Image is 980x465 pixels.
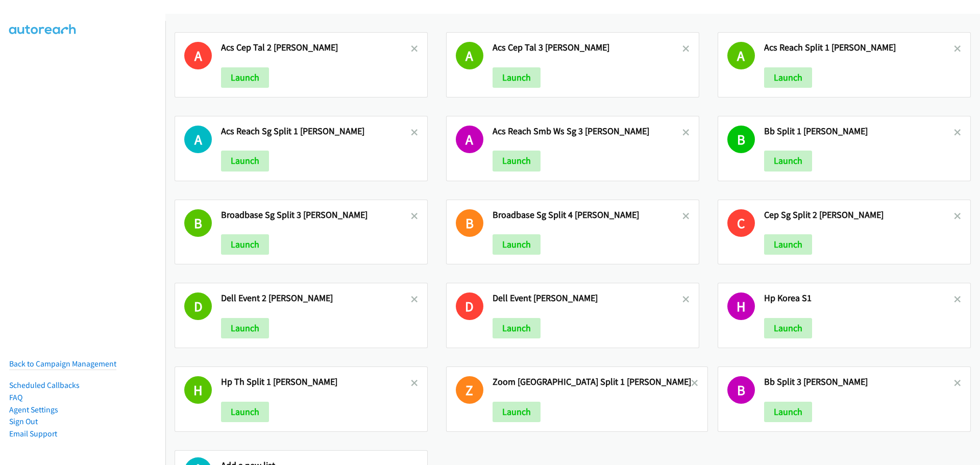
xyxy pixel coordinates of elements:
[764,376,954,388] h2: Bb Split 3 [PERSON_NAME]
[184,42,212,69] h1: A
[764,151,812,171] button: Launch
[9,405,58,414] a: Agent Settings
[9,417,38,426] a: Sign Out
[764,67,812,88] button: Launch
[727,376,755,404] h1: B
[456,292,483,320] h1: D
[764,209,954,221] h2: Cep Sg Split 2 [PERSON_NAME]
[221,151,269,171] button: Launch
[456,126,483,153] h1: A
[184,376,212,404] h1: H
[493,151,541,171] button: Launch
[221,376,411,388] h2: Hp Th Split 1 [PERSON_NAME]
[221,67,269,88] button: Launch
[493,318,541,338] button: Launch
[493,402,541,422] button: Launch
[493,292,682,304] h2: Dell Event [PERSON_NAME]
[727,42,755,69] h1: A
[9,429,57,438] a: Email Support
[221,402,269,422] button: Launch
[221,42,411,54] h2: Acs Cep Tal 2 [PERSON_NAME]
[493,67,541,88] button: Launch
[184,292,212,320] h1: D
[221,209,411,221] h2: Broadbase Sg Split 3 [PERSON_NAME]
[9,359,116,369] a: Back to Campaign Management
[456,42,483,69] h1: A
[493,209,682,221] h2: Broadbase Sg Split 4 [PERSON_NAME]
[221,126,411,137] h2: Acs Reach Sg Split 1 [PERSON_NAME]
[221,234,269,255] button: Launch
[764,126,954,137] h2: Bb Split 1 [PERSON_NAME]
[221,292,411,304] h2: Dell Event 2 [PERSON_NAME]
[764,292,954,304] h2: Hp Korea S1
[9,393,22,402] a: FAQ
[493,234,541,255] button: Launch
[9,380,80,390] a: Scheduled Callbacks
[764,318,812,338] button: Launch
[456,376,483,404] h1: Z
[184,126,212,153] h1: A
[184,209,212,237] h1: B
[727,292,755,320] h1: H
[493,376,691,388] h2: Zoom [GEOGRAPHIC_DATA] Split 1 [PERSON_NAME]
[727,209,755,237] h1: C
[456,209,483,237] h1: B
[764,42,954,54] h2: Acs Reach Split 1 [PERSON_NAME]
[764,402,812,422] button: Launch
[727,126,755,153] h1: B
[221,318,269,338] button: Launch
[493,42,682,54] h2: Acs Cep Tal 3 [PERSON_NAME]
[764,234,812,255] button: Launch
[493,126,682,137] h2: Acs Reach Smb Ws Sg 3 [PERSON_NAME]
